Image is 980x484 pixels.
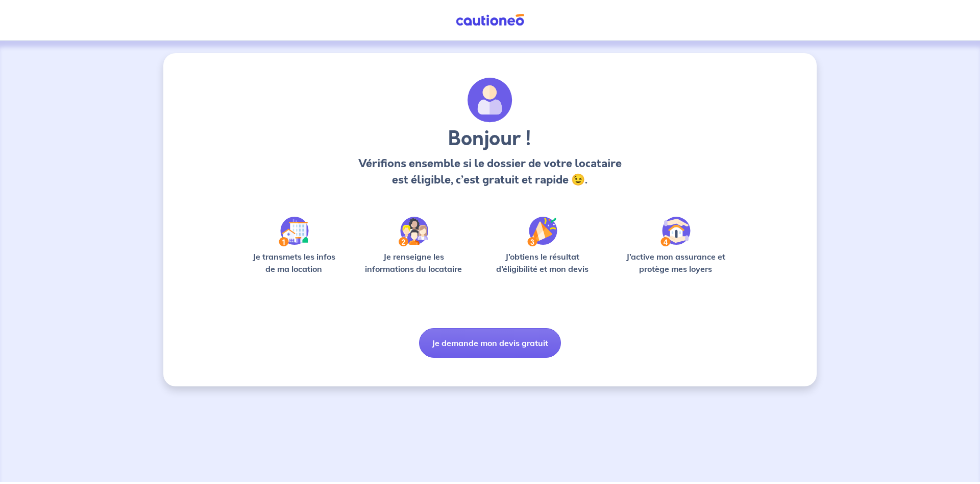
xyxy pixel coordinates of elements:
[660,217,691,246] img: /static/bfff1cf634d835d9112899e6a3df1a5d/Step-4.svg
[527,217,557,246] img: /static/f3e743aab9439237c3e2196e4328bba9/Step-3.svg
[399,217,428,246] img: /static/c0a346edaed446bb123850d2d04ad552/Step-2.svg
[245,250,342,275] p: Je transmets les infos de ma location
[279,217,309,246] img: /static/90a569abe86eec82015bcaae536bd8e6/Step-1.svg
[419,328,561,358] button: Je demande mon devis gratuit
[359,250,469,275] p: Je renseigne les informations du locataire
[355,127,624,151] h3: Bonjour !
[616,250,735,275] p: J’active mon assurance et protège mes loyers
[468,78,512,123] img: archivate
[452,14,528,27] img: Cautioneo
[485,250,600,275] p: J’obtiens le résultat d’éligibilité et mon devis
[355,155,624,188] p: Vérifions ensemble si le dossier de votre locataire est éligible, c’est gratuit et rapide 😉.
